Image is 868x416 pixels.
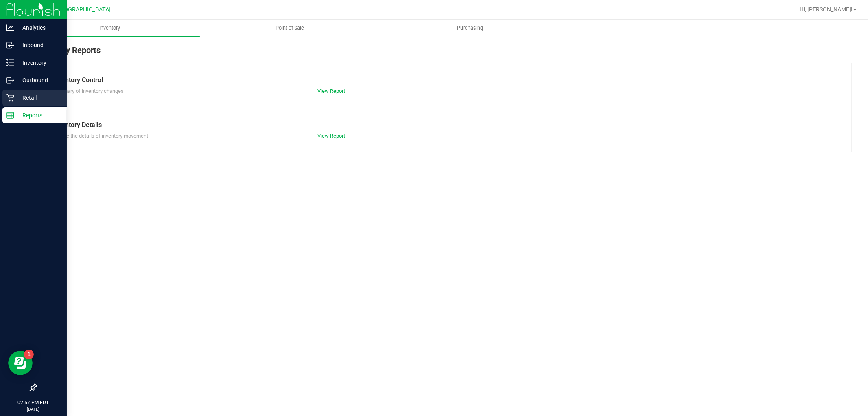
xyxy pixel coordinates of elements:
[6,76,14,84] inline-svg: Outbound
[36,44,852,63] div: Inventory Reports
[6,94,14,102] inline-svg: Retail
[14,40,63,50] p: Inbound
[6,59,14,67] inline-svg: Inventory
[52,75,835,85] div: Inventory Control
[317,133,345,139] a: View Report
[6,111,14,119] inline-svg: Reports
[20,20,200,37] a: Inventory
[14,110,63,120] p: Reports
[88,24,131,32] span: Inventory
[55,6,111,13] span: [GEOGRAPHIC_DATA]
[6,41,14,49] inline-svg: Inbound
[24,350,34,359] iframe: Resource center unread badge
[380,20,560,37] a: Purchasing
[4,406,63,412] p: [DATE]
[14,75,63,85] p: Outbound
[52,120,835,130] div: Inventory Details
[265,24,315,32] span: Point of Sale
[8,351,33,375] iframe: Resource center
[200,20,380,37] a: Point of Sale
[800,6,853,13] span: Hi, [PERSON_NAME]!
[14,58,63,68] p: Inventory
[14,23,63,33] p: Analytics
[6,24,14,32] inline-svg: Analytics
[4,399,63,406] p: 02:57 PM EDT
[446,24,494,32] span: Purchasing
[52,133,148,139] span: Explore the details of inventory movement
[317,88,345,94] a: View Report
[14,93,63,103] p: Retail
[52,88,124,94] span: Summary of inventory changes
